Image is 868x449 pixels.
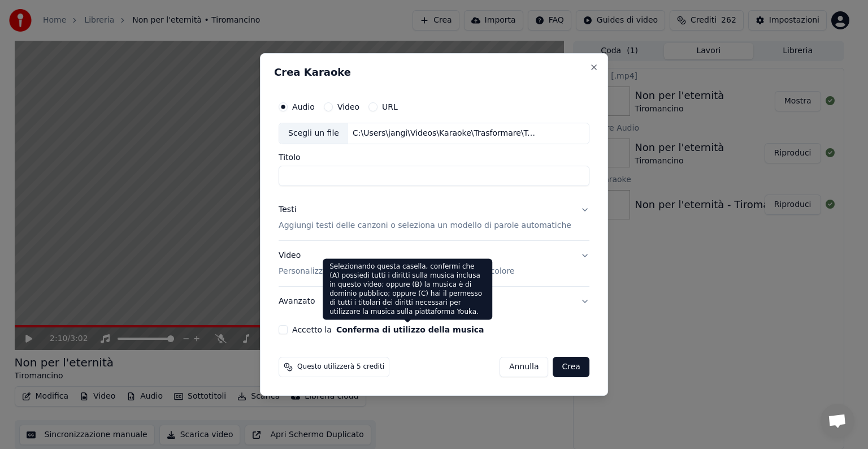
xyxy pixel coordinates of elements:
[279,220,571,231] p: Aggiungi testi delle canzoni o seleziona un modello di parole automatiche
[292,326,484,334] label: Accetto la
[292,103,315,111] label: Audio
[274,67,594,77] h2: Crea Karaoke
[348,128,540,139] div: C:\Users\jangi\Videos\Karaoke\Trasformare\Tracce\Tiromancino\Onda che vai - Tiromancino - Karaoke...
[337,103,359,111] label: Video
[382,103,398,111] label: URL
[279,204,296,215] div: Testi
[279,250,514,277] div: Video
[279,195,589,240] button: TestiAggiungi testi delle canzoni o seleziona un modello di parole automatiche
[336,326,484,334] button: Accetto la
[323,259,492,320] div: Selezionando questa casella, confermi che (A) possiedi tutti i diritti sulla musica inclusa in qu...
[500,357,549,377] button: Annulla
[279,123,348,144] div: Scegli un file
[279,153,589,161] label: Titolo
[553,357,589,377] button: Crea
[297,362,384,372] span: Questo utilizzerà 5 crediti
[279,241,589,286] button: VideoPersonalizza il video karaoke: usa immagine, video o colore
[279,287,589,316] button: Avanzato
[279,266,514,277] p: Personalizza il video karaoke: usa immagine, video o colore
